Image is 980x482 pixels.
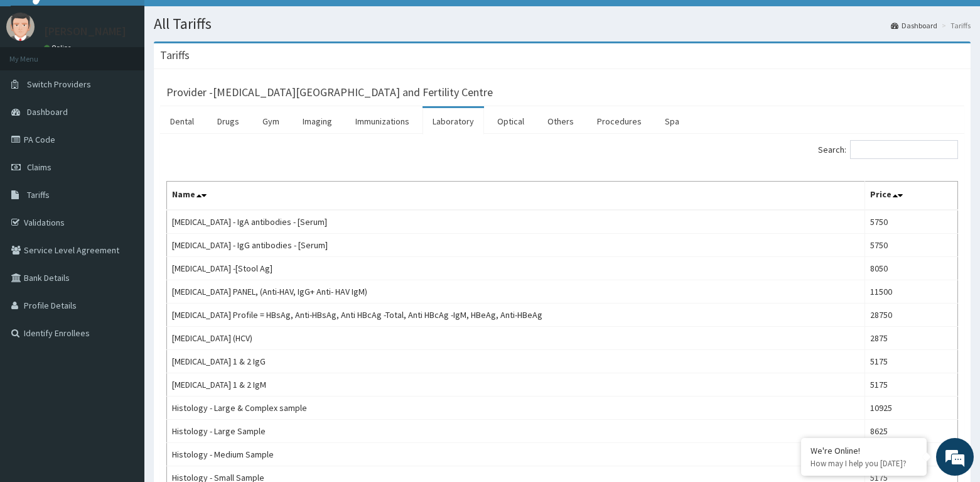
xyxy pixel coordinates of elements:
span: Dashboard [27,106,68,118]
td: [MEDICAL_DATA] - IgA antibodies - [Serum] [167,210,865,234]
h3: Tariffs [160,50,190,61]
td: 8050 [864,257,957,280]
a: Dental [160,108,204,134]
textarea: Type your message and hit 'Enter' [6,343,239,387]
div: We're Online! [810,445,917,456]
td: [MEDICAL_DATA] PANEL, (Anti-HAV, IgG+ Anti- HAV IgM) [167,280,865,304]
div: Chat with us now [65,70,211,87]
td: Histology - Large & Complex sample [167,397,865,420]
a: Laboratory [423,108,484,134]
a: Drugs [207,108,249,134]
td: [MEDICAL_DATA] (HCV) [167,327,865,350]
td: 10925 [864,397,957,420]
a: Optical [487,108,534,134]
td: 11500 [864,280,957,304]
img: d_794563401_company_1708531726252_794563401 [23,63,51,94]
h1: All Tariffs [154,16,971,32]
p: How may I help you today? [810,458,917,469]
a: Gym [252,108,289,134]
td: 8625 [864,420,957,443]
li: Tariffs [939,20,971,31]
td: 28750 [864,304,957,327]
label: Search: [818,140,958,159]
span: Claims [27,162,51,173]
a: Immunizations [345,108,419,134]
td: Histology - Large Sample [167,420,865,443]
td: [MEDICAL_DATA] 1 & 2 IgM [167,373,865,397]
input: Search: [850,140,958,159]
td: 5750 [864,234,957,257]
td: 2875 [864,327,957,350]
td: [MEDICAL_DATA] - IgG antibodies - [Serum] [167,234,865,257]
td: [MEDICAL_DATA] -[Stool Ag] [167,257,865,280]
th: Name [167,182,865,211]
span: Tariffs [27,189,50,200]
h3: Provider - [MEDICAL_DATA][GEOGRAPHIC_DATA] and Fertility Centre [166,87,493,98]
th: Price [864,182,957,211]
a: Spa [655,108,689,134]
div: Minimize live chat window [206,6,236,36]
span: We're online! [73,158,173,285]
span: Switch Providers [27,79,91,90]
a: Procedures [587,108,652,134]
td: 5750 [864,210,957,234]
td: 5175 [864,373,957,397]
img: User Image [6,13,35,41]
td: [MEDICAL_DATA] 1 & 2 IgG [167,350,865,373]
p: [PERSON_NAME] [44,26,126,37]
td: 5175 [864,350,957,373]
a: Others [537,108,584,134]
a: Online [44,43,74,52]
a: Dashboard [891,20,937,31]
a: Imaging [293,108,342,134]
td: [MEDICAL_DATA] Profile = HBsAg, Anti-HBsAg, Anti HBcAg -Total, Anti HBcAg -IgM, HBeAg, Anti-HBeAg [167,304,865,327]
td: Histology - Medium Sample [167,443,865,466]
